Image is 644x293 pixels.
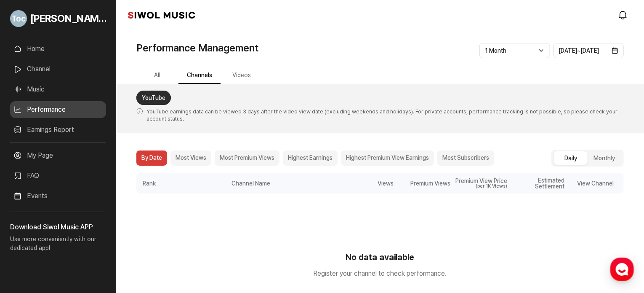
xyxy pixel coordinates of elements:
[125,236,145,242] span: Settings
[162,173,340,194] div: Channel Name
[136,173,162,194] div: Rank
[30,11,106,26] span: [PERSON_NAME]
[10,232,106,259] p: Use more conveniently with our dedicated app!
[10,167,106,184] a: FAQ
[109,223,162,244] a: Settings
[21,236,36,242] span: Home
[10,121,106,138] a: Earnings Report
[554,151,588,165] button: Daily
[10,208,106,225] a: Announcement
[136,251,624,263] strong: No data available
[136,91,171,105] a: YouTube
[510,173,567,194] div: Estimated Settlement
[221,67,263,84] button: Videos
[170,151,211,166] button: Most Views
[615,7,632,24] a: modal.notifications
[437,151,494,166] button: Most Subscribers
[3,223,56,244] a: Home
[10,222,106,232] h3: Download Siwol Music APP
[485,47,506,54] span: 1 Month
[10,81,106,98] a: Music
[215,151,279,166] button: Most Premium Views
[456,178,508,184] div: Premium View Price
[567,173,624,194] div: View Channel
[10,188,106,204] a: Events
[341,151,434,166] button: Highest Premium View Earnings
[10,147,106,164] a: My Page
[283,151,338,166] button: Highest Earnings
[559,47,599,54] span: [DATE] ~ [DATE]
[340,173,397,194] div: Views
[136,40,258,56] h1: Performance Management
[554,43,624,58] button: [DATE]~[DATE]
[136,67,178,84] button: All
[588,151,621,165] button: Monthly
[10,101,106,118] a: Performance
[56,223,109,244] a: Messages
[10,7,106,30] a: Go to My Profile
[136,103,624,124] p: YouTube earnings data can be viewed 3 days after the video view date (excluding weekends and holi...
[136,151,167,166] button: By Date
[178,67,221,84] button: Channels
[10,40,106,57] a: Home
[10,61,106,78] a: Channel
[136,269,624,279] p: Register your channel to check performance.
[70,236,95,243] span: Messages
[456,184,508,188] div: (per 1K Views)
[397,173,453,194] div: Premium Views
